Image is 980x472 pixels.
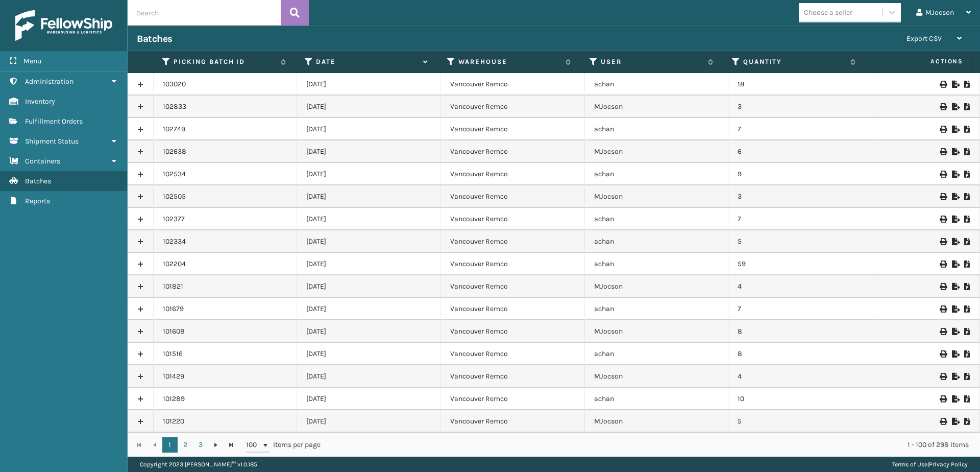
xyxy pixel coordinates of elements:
label: User [601,57,703,66]
td: MJocson [585,140,729,163]
td: 7 [728,298,872,320]
td: [DATE] [297,230,441,253]
td: 8 [728,343,872,365]
td: Vancouver Remco [441,275,585,298]
a: Go to the last page [224,437,239,453]
td: [DATE] [297,343,441,365]
label: Quantity [743,57,845,66]
i: Print Picklist [964,126,970,133]
td: 101821 [154,275,298,298]
i: Print Picklist Labels [940,328,946,335]
td: [DATE] [297,388,441,410]
td: 3 [728,185,872,208]
a: Go to the next page [208,437,224,453]
a: Terms of Use [892,461,927,468]
i: Export to .xls [952,126,958,133]
td: 102638 [154,140,298,163]
td: Vancouver Remco [441,298,585,320]
i: Print Picklist Labels [940,373,946,380]
td: 103020 [154,73,298,96]
td: Vancouver Remco [441,96,585,118]
i: Print Picklist [964,283,970,290]
td: achan [585,208,729,230]
td: Vancouver Remco [441,253,585,275]
i: Export to .xls [952,418,958,425]
i: Print Picklist Labels [940,126,946,133]
span: Inventory [25,97,55,106]
td: [DATE] [297,185,441,208]
a: 1 [162,437,178,453]
i: Export to .xls [952,261,958,268]
td: MJocson [585,96,729,118]
td: [DATE] [297,320,441,343]
td: 6 [728,140,872,163]
td: achan [585,343,729,365]
td: achan [585,230,729,253]
td: achan [585,298,729,320]
td: 3 [728,96,872,118]
i: Export to .xls [952,328,958,335]
td: [DATE] [297,365,441,388]
i: Export to .xls [952,81,958,88]
span: Reports [25,197,50,205]
td: 102334 [154,230,298,253]
td: 59 [728,253,872,275]
td: Vancouver Remco [441,388,585,410]
i: Export to .xls [952,193,958,200]
i: Export to .xls [952,103,958,110]
td: 101429 [154,365,298,388]
td: MJocson [585,320,729,343]
span: items per page [246,437,321,453]
td: MJocson [585,185,729,208]
span: 100 [246,440,261,450]
i: Export to .xls [952,283,958,290]
i: Print Picklist Labels [940,283,946,290]
td: Vancouver Remco [441,140,585,163]
i: Print Picklist [964,328,970,335]
td: [DATE] [297,73,441,96]
td: 102204 [154,253,298,275]
i: Print Picklist [964,81,970,88]
td: Vancouver Remco [441,343,585,365]
i: Print Picklist Labels [940,171,946,178]
td: achan [585,73,729,96]
td: 4 [728,365,872,388]
td: 10 [728,388,872,410]
h3: Batches [137,33,173,45]
td: Vancouver Remco [441,410,585,433]
span: Batches [25,177,51,185]
td: Vancouver Remco [441,118,585,140]
i: Print Picklist [964,103,970,110]
td: [DATE] [297,96,441,118]
span: Administration [25,77,73,86]
td: Vancouver Remco [441,185,585,208]
div: Choose a seller [804,7,852,18]
td: Vancouver Remco [441,208,585,230]
i: Print Picklist [964,171,970,178]
td: 18 [728,73,872,96]
td: 102749 [154,118,298,140]
i: Print Picklist Labels [940,148,946,155]
i: Export to .xls [952,148,958,155]
i: Print Picklist [964,261,970,268]
i: Export to .xls [952,350,958,358]
td: 8 [728,320,872,343]
td: 101608 [154,320,298,343]
i: Print Picklist [964,238,970,245]
span: Containers [25,157,60,166]
i: Export to .xls [952,216,958,223]
td: 101289 [154,388,298,410]
i: Print Picklist Labels [940,81,946,88]
span: Export CSV [906,34,942,43]
i: Print Picklist [964,418,970,425]
td: 102833 [154,96,298,118]
i: Print Picklist [964,148,970,155]
i: Print Picklist Labels [940,395,946,403]
td: [DATE] [297,298,441,320]
td: achan [585,163,729,185]
td: Vancouver Remco [441,230,585,253]
td: [DATE] [297,140,441,163]
i: Print Picklist [964,373,970,380]
span: Fulfillment Orders [25,117,83,126]
td: MJocson [585,410,729,433]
